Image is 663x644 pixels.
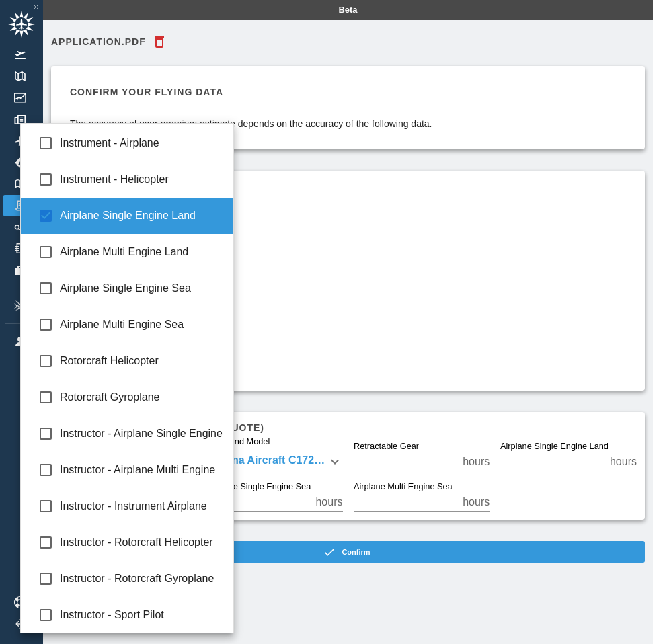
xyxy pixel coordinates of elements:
[60,353,223,369] span: Rotorcraft Helicopter
[60,462,223,478] span: Instructor - Airplane Multi Engine
[60,571,223,587] span: Instructor - Rotorcraft Gyroplane
[60,534,223,551] span: Instructor - Rotorcraft Helicopter
[60,607,223,623] span: Instructor - Sport Pilot
[60,317,223,333] span: Airplane Multi Engine Sea
[60,426,223,442] span: Instructor - Airplane Single Engine
[60,244,223,260] span: Airplane Multi Engine Land
[60,208,223,224] span: Airplane Single Engine Land
[60,171,223,188] span: Instrument - Helicopter
[60,498,223,514] span: Instructor - Instrument Airplane
[60,280,223,296] span: Airplane Single Engine Sea
[60,389,223,405] span: Rotorcraft Gyroplane
[60,135,223,151] span: Instrument - Airplane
